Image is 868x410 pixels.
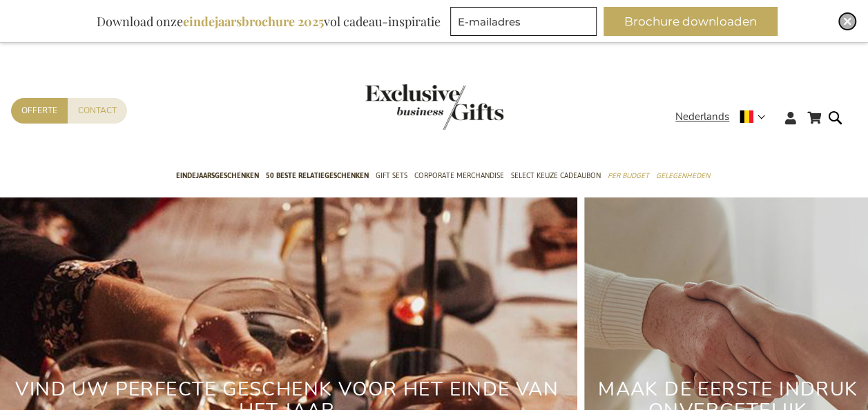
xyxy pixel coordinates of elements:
span: Select Keuze Cadeaubon [511,168,601,183]
a: 50 beste relatiegeschenken [266,159,369,194]
span: Corporate Merchandise [414,168,504,183]
img: Close [843,17,851,26]
span: Gift Sets [376,168,407,183]
a: Per Budget [608,159,649,194]
a: Offerte [11,98,68,124]
a: Corporate Merchandise [414,159,504,194]
input: E-mailadres [450,7,597,36]
a: Gelegenheden [656,159,710,194]
span: Per Budget [608,168,649,183]
span: Nederlands [675,109,729,125]
a: Contact [68,98,127,124]
button: Brochure downloaden [604,7,778,36]
div: Close [839,13,856,30]
span: Gelegenheden [656,168,710,183]
div: Download onze vol cadeau-inspiratie [90,7,447,36]
a: Eindejaarsgeschenken [176,159,259,194]
a: Gift Sets [376,159,407,194]
a: store logo [365,84,434,130]
b: eindejaarsbrochure 2025 [183,13,324,30]
form: marketing offers and promotions [450,7,601,40]
a: Select Keuze Cadeaubon [511,159,601,194]
span: 50 beste relatiegeschenken [266,168,369,183]
span: Eindejaarsgeschenken [176,168,259,183]
img: Exclusive Business gifts logo [365,84,503,130]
